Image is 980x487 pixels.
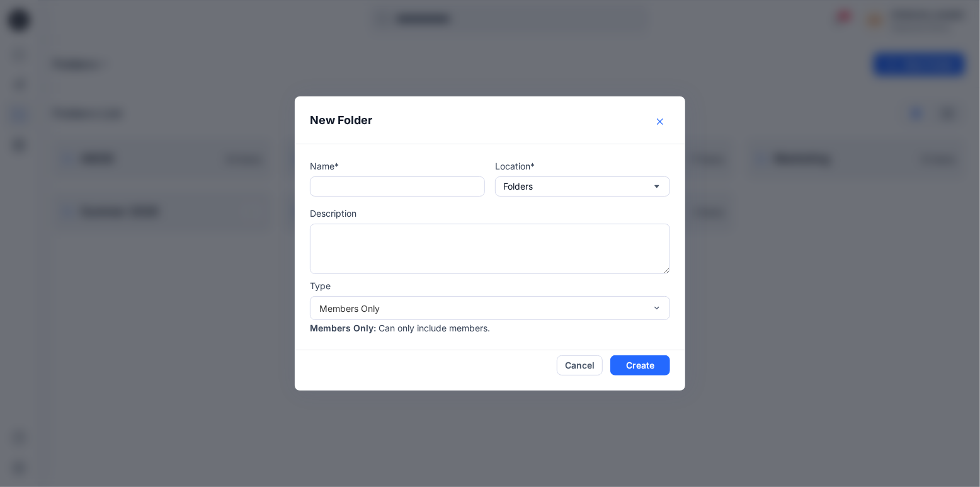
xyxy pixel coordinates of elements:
[319,302,646,315] div: Members Only
[650,112,670,132] button: Close
[495,159,670,173] p: Location*
[495,176,670,197] button: Folders
[503,180,533,193] p: Folders
[379,321,490,335] p: Can only include members.
[310,207,670,220] p: Description
[310,321,376,335] p: Members Only :
[610,355,670,375] button: Create
[557,355,603,375] button: Cancel
[310,159,485,173] p: Name*
[295,96,685,144] header: New Folder
[310,279,670,292] p: Type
